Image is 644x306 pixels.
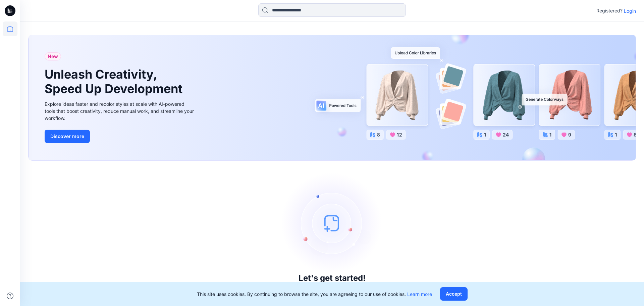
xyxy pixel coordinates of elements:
button: Discover more [45,130,90,143]
p: This site uses cookies. By continuing to browse the site, you are agreeing to our use of cookies. [197,291,432,298]
p: Login [624,7,636,14]
button: Accept [440,287,468,301]
h1: Unleash Creativity, Speed Up Development [45,67,185,96]
h3: Let's get started! [299,273,366,283]
span: New [48,52,58,60]
div: Explore ideas faster and recolor styles at scale with AI-powered tools that boost creativity, red... [45,100,196,122]
p: Registered? [596,7,623,15]
img: empty-state-image.svg [282,173,382,273]
a: Discover more [45,130,196,143]
a: Learn more [407,291,432,297]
